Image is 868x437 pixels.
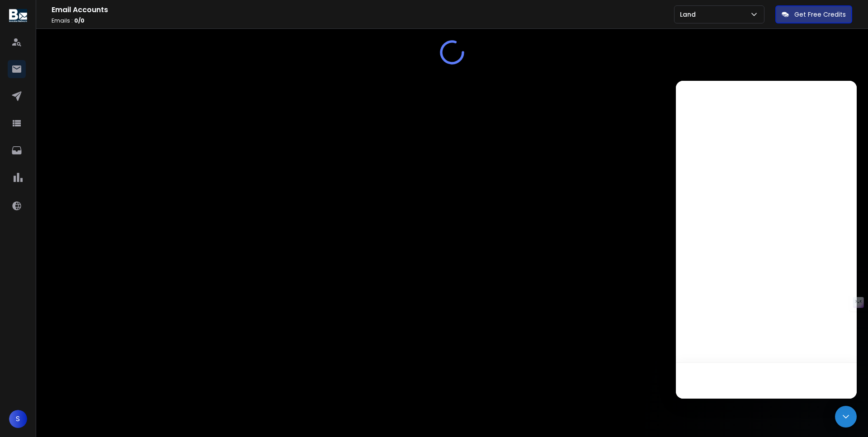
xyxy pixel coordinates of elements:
[52,17,674,24] p: Emails :
[9,9,27,22] img: logo
[775,5,852,23] button: Get Free Credits
[74,17,85,24] span: 0 / 0
[9,410,27,428] button: S
[835,406,857,428] div: Open Intercom Messenger
[794,10,846,19] p: Get Free Credits
[52,5,674,15] h1: Email Accounts
[680,10,699,19] p: Land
